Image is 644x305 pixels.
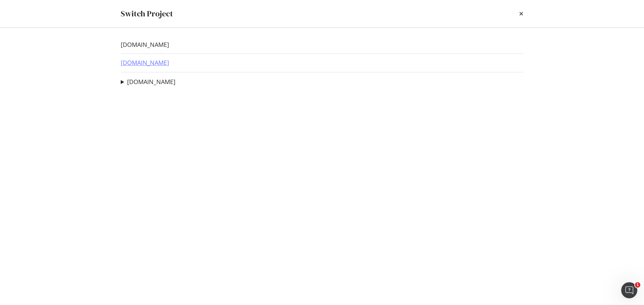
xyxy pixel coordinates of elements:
[121,8,173,19] div: Switch Project
[127,78,175,85] a: [DOMAIN_NAME]
[121,78,175,86] summary: [DOMAIN_NAME]
[121,59,169,66] a: [DOMAIN_NAME]
[121,41,169,48] a: [DOMAIN_NAME]
[621,282,637,298] iframe: Intercom live chat
[519,8,523,19] div: times
[635,282,640,288] span: 1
